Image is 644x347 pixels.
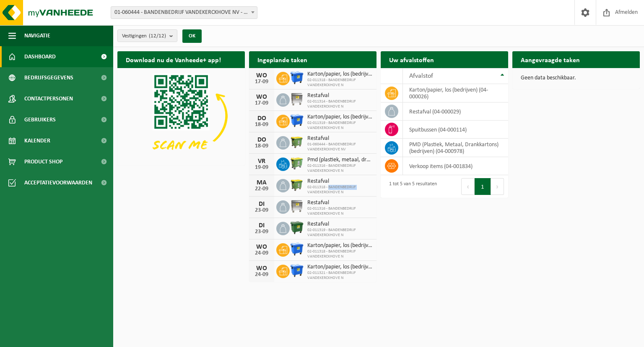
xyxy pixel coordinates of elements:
[307,228,372,238] span: 02-011319 - BANDENBEDRIJF VANDEKERCKHOVE N
[521,75,631,81] p: Geen data beschikbaar.
[307,99,372,109] span: 02-011314 - BANDENBEDRIJF VANDEKERCKHOVE N
[385,177,437,196] div: 1 tot 5 van 5 resultaten
[253,244,270,250] div: WO
[249,51,316,68] h2: Ingeplande taken
[24,25,50,46] span: Navigatie
[253,158,270,165] div: VR
[253,179,270,186] div: MA
[253,115,270,122] div: DO
[253,143,270,149] div: 18-09
[307,206,372,216] span: 02-011316 - BANDENBEDRIJF VANDEKERCKHOVE N
[403,103,508,121] td: restafval (04-000029)
[307,264,372,271] span: Karton/papier, los (bedrijven)
[409,73,433,79] span: Afvalstof
[253,137,270,143] div: DO
[307,142,372,152] span: 01-060444 - BANDENBEDRIJF VANDEKERCKHOVE NV
[253,165,270,171] div: 19-09
[122,30,166,42] span: Vestigingen
[24,109,56,130] span: Gebruikers
[253,229,270,235] div: 23-09
[253,272,270,278] div: 24-09
[253,250,270,256] div: 24-09
[307,178,372,185] span: Restafval
[307,78,372,88] span: 02-011318 - BANDENBEDRIJF VANDEKERCKHOVE N
[307,242,372,249] span: Karton/papier, los (bedrijven)
[403,121,508,139] td: spuitbussen (04-000114)
[307,92,372,99] span: Restafval
[253,265,270,272] div: WO
[24,130,50,151] span: Kalender
[403,157,508,175] td: verkoop items (04-001834)
[24,151,62,172] span: Product Shop
[403,84,508,103] td: karton/papier, los (bedrijven) (04-000026)
[512,51,588,68] h2: Aangevraagde taken
[182,29,202,43] button: OK
[475,178,491,195] button: 1
[117,68,245,164] img: Download de VHEPlus App
[290,263,304,278] img: WB-1100-HPE-BE-01
[290,199,304,213] img: WB-1100-GAL-GY-02
[253,222,270,229] div: DI
[290,221,304,235] img: WB-1100-HPE-GN-01
[111,6,257,19] span: 01-060444 - BANDENBEDRIJF VANDEKERCKHOVE NV - HARELBEKE
[290,113,304,128] img: WB-1100-HPE-BE-01
[290,242,304,256] img: WB-1100-HPE-BE-04
[307,163,372,173] span: 02-011316 - BANDENBEDRIJF VANDEKERCKHOVE N
[307,71,372,78] span: Karton/papier, los (bedrijven)
[491,178,504,195] button: Next
[307,114,372,121] span: Karton/papier, los (bedrijven)
[253,122,270,128] div: 18-09
[253,186,270,192] div: 22-09
[149,33,166,39] count: (12/12)
[253,100,270,106] div: 17-09
[307,135,372,142] span: Restafval
[253,72,270,79] div: WO
[290,156,304,171] img: WB-0660-HPE-GN-50
[381,51,442,68] h2: Uw afvalstoffen
[253,208,270,213] div: 23-09
[290,178,304,192] img: WB-1100-HPE-GN-50
[290,92,304,106] img: WB-1100-GAL-GY-02
[111,7,257,18] span: 01-060444 - BANDENBEDRIJF VANDEKERCKHOVE NV - HARELBEKE
[24,46,56,67] span: Dashboard
[24,88,73,109] span: Contactpersonen
[307,221,372,228] span: Restafval
[461,178,475,195] button: Previous
[117,51,229,68] h2: Download nu de Vanheede+ app!
[253,79,270,85] div: 17-09
[290,71,304,85] img: WB-1100-HPE-BE-04
[24,67,73,88] span: Bedrijfsgegevens
[117,29,177,42] button: Vestigingen(12/12)
[307,121,372,131] span: 02-011319 - BANDENBEDRIJF VANDEKERCKHOVE N
[253,94,270,100] div: WO
[307,185,372,195] span: 02-011318 - BANDENBEDRIJF VANDEKERCKHOVE N
[24,172,92,193] span: Acceptatievoorwaarden
[307,271,372,281] span: 02-011321 - BANDENBEDRIJF VANDEKERCKHOVE N
[403,139,508,157] td: PMD (Plastiek, Metaal, Drankkartons) (bedrijven) (04-000978)
[307,157,372,163] span: Pmd (plastiek, metaal, drankkartons) (bedrijven)
[290,135,304,149] img: WB-1100-HPE-GN-50
[307,200,372,206] span: Restafval
[253,201,270,208] div: DI
[307,249,372,259] span: 02-011318 - BANDENBEDRIJF VANDEKERCKHOVE N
